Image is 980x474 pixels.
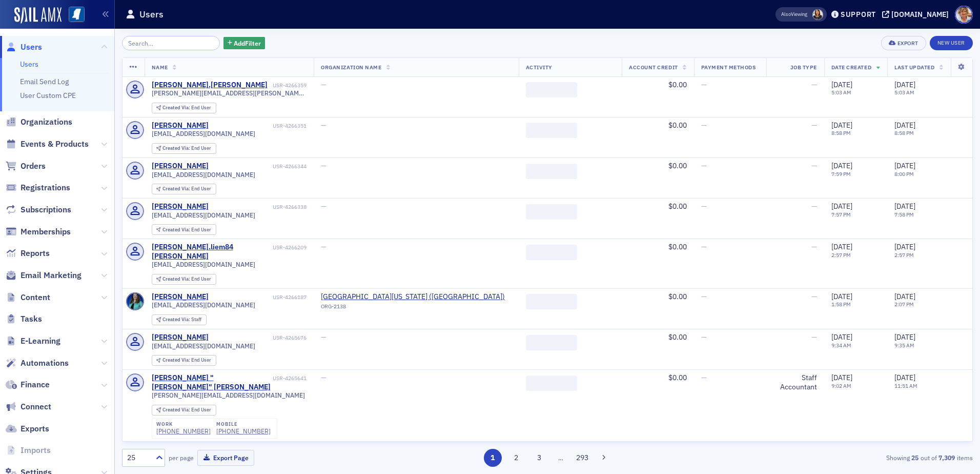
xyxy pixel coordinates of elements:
div: Showing out of items [697,453,973,462]
span: [EMAIL_ADDRESS][DOMAIN_NAME] [152,342,255,350]
span: [PERSON_NAME][EMAIL_ADDRESS][PERSON_NAME][DOMAIN_NAME] [152,89,307,97]
span: Events & Products [21,139,89,150]
a: Content [6,292,50,303]
span: Payment Methods [701,64,756,71]
span: $0.00 [668,242,687,251]
span: — [811,292,817,301]
div: Created Via: End User [152,143,216,154]
span: — [701,202,707,211]
button: Export Page [197,450,254,466]
div: [PHONE_NUMBER] [216,427,271,435]
a: Orders [6,161,46,172]
a: User Custom CPE [20,91,76,100]
span: [DATE] [831,242,852,251]
a: Automations [6,358,69,369]
span: $0.00 [668,332,687,342]
span: [DATE] [831,161,852,170]
span: $0.00 [668,161,687,170]
span: [DATE] [894,373,915,382]
button: 293 [574,449,591,467]
a: [PERSON_NAME] "[PERSON_NAME]" [PERSON_NAME] [152,373,271,391]
label: per page [169,453,194,462]
span: [DATE] [894,121,915,130]
span: Add Filter [234,38,261,48]
div: End User [162,146,211,151]
span: [EMAIL_ADDRESS][DOMAIN_NAME] [152,211,255,219]
span: Connect [21,401,51,412]
span: Registrations [21,182,70,193]
a: View Homepage [62,7,85,24]
span: Reports [21,248,50,259]
div: [PERSON_NAME] [152,121,209,130]
div: End User [162,105,211,111]
div: Support [841,10,876,19]
span: Date Created [831,64,871,71]
span: Created Via : [162,406,191,413]
div: USR-4266344 [210,163,307,170]
span: — [701,332,707,342]
a: [PERSON_NAME].liem84 [PERSON_NAME] [152,243,271,261]
span: [DATE] [894,292,915,301]
span: [DATE] [831,80,852,89]
span: — [701,80,707,89]
time: 7:59 PM [831,170,851,177]
div: 25 [127,452,150,463]
span: — [811,161,817,170]
img: SailAMX [14,7,62,24]
span: Email Marketing [21,270,81,281]
a: [PERSON_NAME] [152,333,209,342]
span: Profile [955,6,973,24]
span: [DATE] [831,292,852,301]
a: Memberships [6,226,71,238]
span: [DATE] [831,202,852,211]
time: 8:58 PM [894,129,914,136]
a: [PERSON_NAME] [152,202,209,211]
time: 8:00 PM [894,170,914,177]
button: 1 [484,449,502,467]
div: [PHONE_NUMBER] [156,427,211,435]
a: [PERSON_NAME].[PERSON_NAME] [152,81,268,90]
button: Export [881,36,926,50]
span: $0.00 [668,202,687,211]
span: [DATE] [894,242,915,251]
a: Subscriptions [6,204,71,215]
a: [PERSON_NAME] [152,162,209,171]
a: E-Learning [6,335,60,347]
span: ‌ [526,164,577,179]
span: Created Via : [162,357,191,363]
span: — [321,161,326,170]
span: — [321,80,326,89]
strong: 7,309 [937,453,957,462]
span: — [701,373,707,382]
div: [DOMAIN_NAME] [891,10,949,19]
span: [EMAIL_ADDRESS][DOMAIN_NAME] [152,171,255,179]
span: — [321,373,326,382]
div: End User [162,358,211,363]
button: 2 [507,449,525,467]
span: — [321,242,326,251]
span: ‌ [526,245,577,260]
h1: Users [139,8,164,21]
span: — [321,202,326,211]
a: Imports [6,445,51,456]
span: ‌ [526,204,577,220]
span: E-Learning [21,335,60,347]
span: Organization Name [321,64,381,71]
time: 2:57 PM [894,251,914,259]
span: — [701,292,707,301]
time: 2:57 PM [831,251,851,259]
span: [DATE] [894,80,915,89]
div: Also [781,11,791,17]
span: Noma Burge [812,9,823,20]
span: — [811,332,817,342]
span: — [811,242,817,251]
span: — [701,121,707,130]
span: Exports [21,423,49,434]
div: Created Via: End User [152,184,216,194]
a: Connect [6,401,51,412]
span: ‌ [526,123,577,138]
span: Orders [21,161,46,172]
